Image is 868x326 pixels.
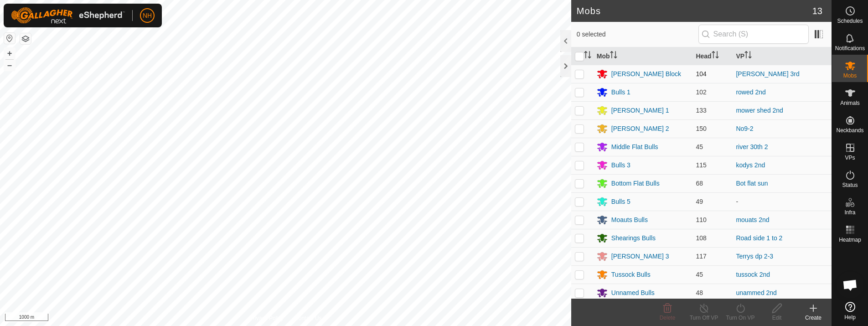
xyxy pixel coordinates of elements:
span: 108 [696,234,706,242]
img: Gallagher Logo [11,7,125,24]
span: Infra [844,210,855,215]
p-sorticon: Activate to sort [584,52,591,60]
a: kodys 2nd [736,161,765,169]
a: river 30th 2 [736,143,768,150]
span: 117 [696,253,706,260]
span: 45 [696,143,703,150]
div: [PERSON_NAME] Block [611,69,681,79]
input: Search (S) [698,25,809,44]
a: Road side 1 to 2 [736,234,782,242]
a: Help [832,298,868,324]
span: 150 [696,125,706,132]
a: Terrys dp 2-3 [736,253,773,260]
span: Mobs [843,73,857,78]
a: Privacy Policy [249,314,284,322]
span: 133 [696,107,706,114]
a: No9-2 [736,125,753,132]
span: NH [143,11,152,21]
td: - [732,192,832,211]
div: Moauts Bulls [611,215,648,225]
div: Bulls 3 [611,160,630,170]
a: unammed 2nd [736,289,777,296]
span: VPs [845,155,855,160]
div: [PERSON_NAME] 3 [611,252,669,261]
span: Animals [840,100,860,106]
div: Edit [759,314,795,322]
span: 104 [696,70,706,78]
span: Delete [660,315,676,321]
span: Notifications [835,46,865,51]
div: Tussock Bulls [611,270,651,279]
a: Bot flat sun [736,180,768,187]
h2: Mobs [577,5,812,16]
th: Head [692,47,732,65]
th: VP [732,47,832,65]
div: [PERSON_NAME] 2 [611,124,669,134]
span: 0 selected [577,30,698,39]
div: Unnamed Bulls [611,288,655,298]
span: Status [842,182,858,188]
th: Mob [593,47,692,65]
a: rowed 2nd [736,88,765,96]
a: [PERSON_NAME] 3rd [736,70,799,78]
p-sorticon: Activate to sort [744,52,752,60]
span: Help [844,315,856,320]
div: Shearings Bulls [611,233,656,243]
div: [PERSON_NAME] 1 [611,106,669,115]
div: Turn On VP [722,314,759,322]
div: Middle Flat Bulls [611,142,658,152]
a: mouats 2nd [736,216,769,223]
div: Turn Off VP [686,314,722,322]
div: Bottom Flat Bulls [611,179,660,188]
button: – [4,60,15,71]
span: 48 [696,289,703,296]
div: Open chat [837,271,864,299]
a: Contact Us [294,314,321,322]
span: Neckbands [836,128,863,133]
span: 45 [696,271,703,278]
span: 110 [696,216,706,223]
span: 68 [696,180,703,187]
div: Create [795,314,832,322]
span: 13 [812,4,822,18]
span: 102 [696,88,706,96]
div: Bulls 5 [611,197,630,207]
button: Reset Map [4,33,15,44]
button: + [4,48,15,59]
button: Map Layers [20,33,31,44]
div: Bulls 1 [611,88,630,97]
p-sorticon: Activate to sort [712,52,719,60]
p-sorticon: Activate to sort [610,52,617,60]
a: mower shed 2nd [736,107,783,114]
span: 115 [696,161,706,169]
span: 49 [696,198,703,205]
a: tussock 2nd [736,271,770,278]
span: Heatmap [839,237,861,243]
span: Schedules [837,18,863,24]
